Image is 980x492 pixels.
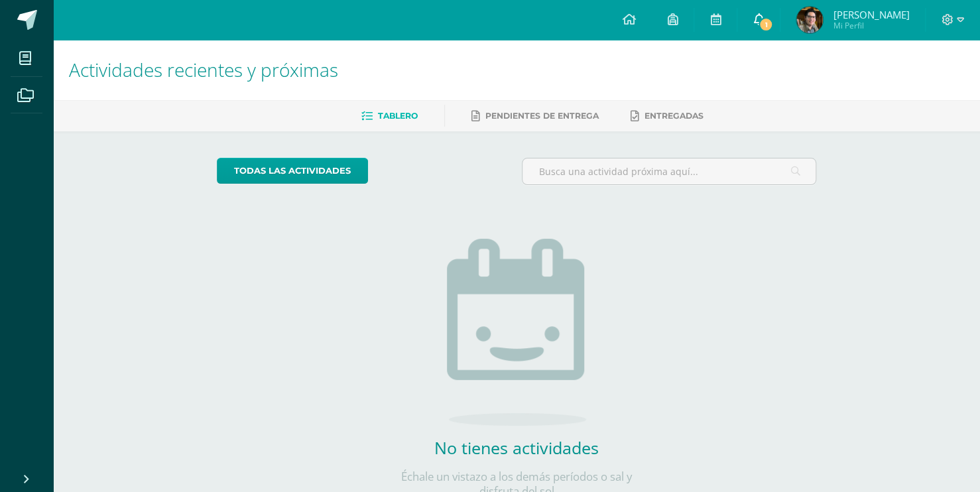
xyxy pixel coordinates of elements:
h2: No tienes actividades [384,436,649,459]
span: Tablero [378,111,418,121]
a: Tablero [361,105,418,127]
img: no_activities.png [447,239,586,426]
span: 1 [759,17,773,32]
span: Actividades recientes y próximas [69,57,338,82]
a: Pendientes de entrega [471,105,599,127]
img: adb1328b5b563a18ff246cab41126b41.png [796,7,823,33]
span: Entregadas [644,111,704,121]
input: Busca una actividad próxima aquí... [522,158,816,184]
span: Pendientes de entrega [485,111,599,121]
a: todas las Actividades [217,158,368,184]
span: Mi Perfil [833,20,909,31]
a: Entregadas [631,105,704,127]
span: [PERSON_NAME] [833,8,909,21]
